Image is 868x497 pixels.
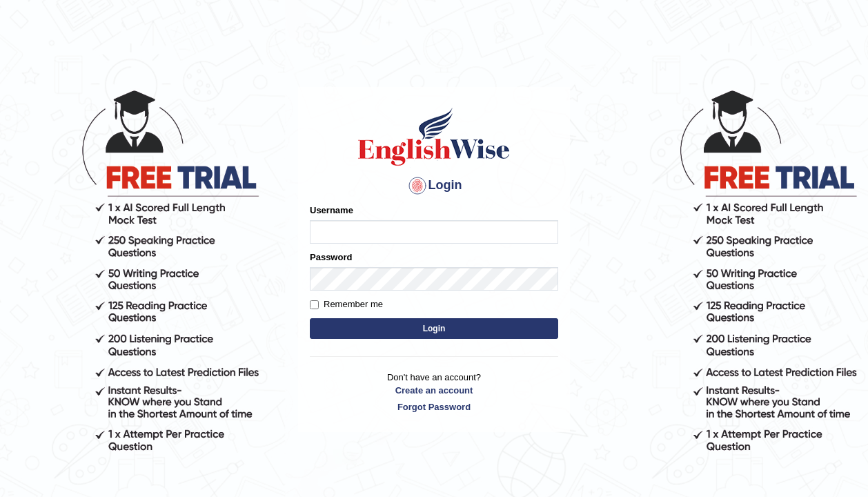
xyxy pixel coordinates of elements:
label: Password [310,251,352,264]
a: Forgot Password [310,400,558,413]
button: Login [310,318,558,339]
a: Create an account [310,384,558,397]
label: Username [310,204,353,217]
p: Don't have an account? [310,371,558,413]
img: Logo of English Wise sign in for intelligent practice with AI [355,106,513,168]
h4: Login [310,175,558,197]
label: Remember me [310,298,383,311]
input: Remember me [310,300,319,309]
